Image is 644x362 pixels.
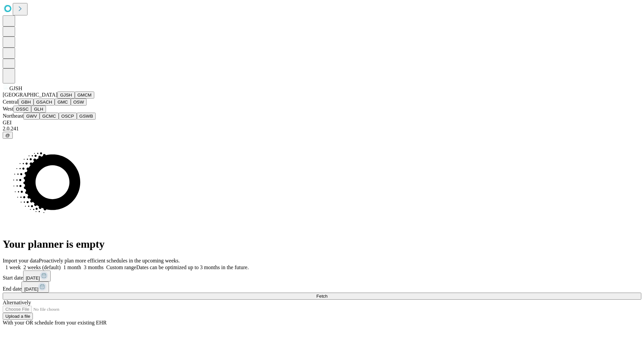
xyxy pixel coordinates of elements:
[26,276,40,281] span: [DATE]
[9,85,22,91] span: GJSH
[3,132,13,139] button: @
[3,106,13,112] span: West
[106,264,136,270] span: Custom range
[31,106,46,113] button: GLH
[3,270,641,282] div: Start date
[39,258,180,263] span: Proactively plan more efficient schedules in the upcoming weeks.
[3,99,18,105] span: Central
[3,300,31,305] span: Alternatively
[23,264,61,270] span: 2 weeks (default)
[24,287,38,292] span: [DATE]
[3,126,641,132] div: 2.0.241
[5,264,21,270] span: 1 week
[3,258,39,263] span: Import your data
[75,92,94,99] button: GMCM
[71,99,87,106] button: OSW
[55,99,70,106] button: GMC
[3,113,23,119] span: Northeast
[34,99,55,106] button: GSACH
[3,293,641,300] button: Fetch
[63,264,81,270] span: 1 month
[3,238,641,250] h1: Your planner is empty
[136,264,249,270] span: Dates can be optimized up to 3 months in the future.
[84,264,104,270] span: 3 months
[18,99,34,106] button: GBH
[3,92,57,98] span: [GEOGRAPHIC_DATA]
[3,320,107,325] span: With your OR schedule from your existing EHR
[23,270,51,282] button: [DATE]
[3,120,641,126] div: GEI
[57,92,75,99] button: GJSH
[23,113,40,120] button: GWV
[40,113,59,120] button: GCMC
[316,294,327,299] span: Fetch
[5,133,10,138] span: @
[13,106,32,113] button: OSSC
[77,113,96,120] button: GSWB
[59,113,77,120] button: OSCP
[3,282,641,293] div: End date
[21,282,49,293] button: [DATE]
[3,313,33,320] button: Upload a file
